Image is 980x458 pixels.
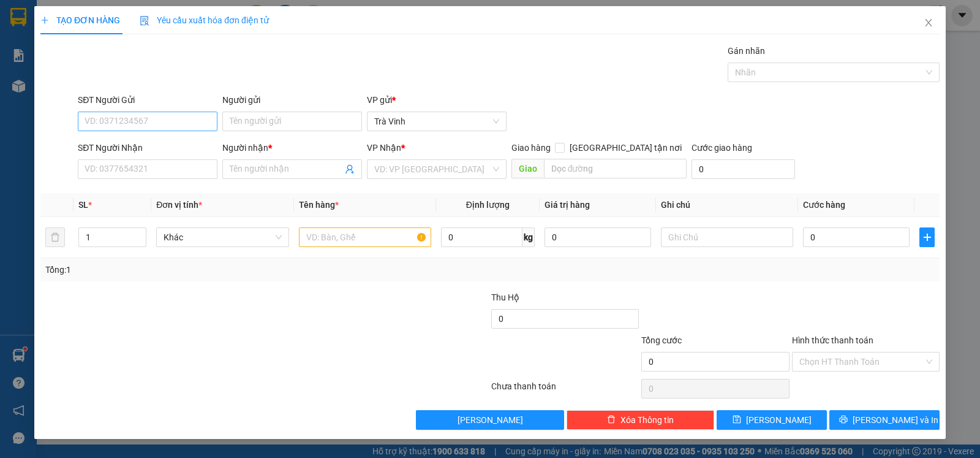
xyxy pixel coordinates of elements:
[829,410,940,430] button: printer[PERSON_NAME] và In
[45,263,379,277] div: Tổng: 1
[565,141,687,155] span: [GEOGRAPHIC_DATA] tận nơi
[641,335,682,345] span: Tổng cước
[80,10,109,23] span: Nhận:
[544,159,687,178] input: Dọc đường
[717,410,827,430] button: save[PERSON_NAME]
[728,46,765,56] label: Gán nhãn
[692,143,752,153] label: Cước giao hàng
[78,200,88,210] span: SL
[919,227,935,247] button: plus
[466,200,510,210] span: Định lượng
[222,93,362,107] div: Người gửi
[367,143,401,153] span: VP Nhận
[911,6,946,40] button: Close
[80,38,204,53] div: THẢO
[78,93,217,107] div: SĐT Người Gửi
[620,413,674,427] span: Xóa Thông tin
[78,141,217,155] div: SĐT Người Nhận
[40,16,49,25] span: plus
[299,227,431,247] input: VD: Bàn, Ghế
[10,10,71,40] div: Trà Vinh
[374,112,499,131] span: Trà Vinh
[299,200,339,210] span: Tên hàng
[792,335,873,345] label: Hình thức thanh toán
[545,227,651,247] input: 0
[661,227,793,247] input: Ghi Chú
[80,10,204,38] div: [GEOGRAPHIC_DATA]
[490,380,640,401] div: Chưa thanh toán
[656,193,798,217] th: Ghi chú
[140,15,269,25] span: Yêu cầu xuất hóa đơn điện tử
[10,12,29,25] span: Gửi:
[491,292,519,302] span: Thu Hộ
[9,78,28,91] span: CR :
[140,16,149,26] img: icon
[522,227,535,247] span: kg
[567,410,714,430] button: deleteXóa Thông tin
[416,410,563,430] button: [PERSON_NAME]
[164,228,281,246] span: Khác
[733,415,741,425] span: save
[746,413,812,427] span: [PERSON_NAME]
[692,159,795,179] input: Cước giao hàng
[40,15,120,25] span: TẠO ĐƠN HÀNG
[803,200,845,210] span: Cước hàng
[222,141,362,155] div: Người nhận
[345,164,355,174] span: user-add
[920,232,934,242] span: plus
[924,18,933,28] span: close
[156,200,202,210] span: Đơn vị tính
[9,77,73,92] div: 20.000
[853,413,938,427] span: [PERSON_NAME] và In
[511,159,544,178] span: Giao
[45,227,65,247] button: delete
[545,200,590,210] span: Giá trị hàng
[80,53,204,70] div: 0903621256
[367,93,507,107] div: VP gửi
[607,415,616,425] span: delete
[458,413,523,427] span: [PERSON_NAME]
[839,415,848,425] span: printer
[511,143,551,153] span: Giao hàng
